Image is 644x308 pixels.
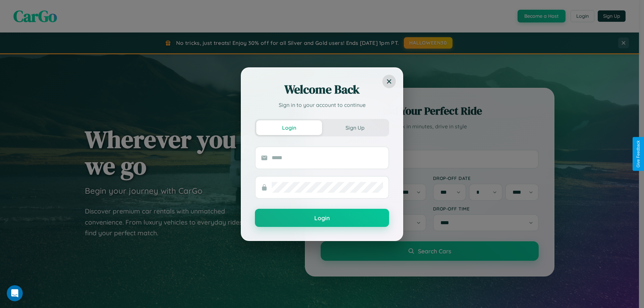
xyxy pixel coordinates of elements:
[255,81,389,98] h2: Welcome Back
[636,140,641,168] div: Give Feedback
[7,285,23,301] iframe: Intercom live chat
[255,209,389,227] button: Login
[322,120,388,135] button: Sign Up
[255,101,389,109] p: Sign in to your account to continue
[256,120,322,135] button: Login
